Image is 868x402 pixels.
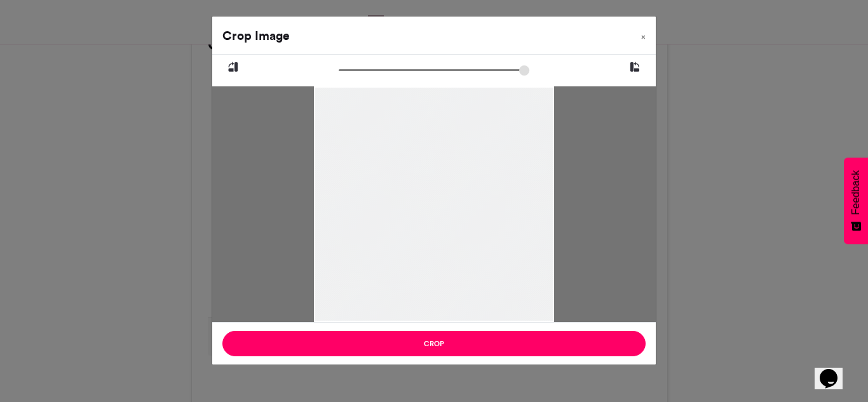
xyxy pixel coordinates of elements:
button: Feedback - Show survey [844,157,868,244]
span: × [641,33,646,41]
h4: Crop Image [222,27,290,45]
iframe: chat widget [815,351,855,389]
button: Crop [222,331,646,356]
button: Close [631,17,656,52]
span: Feedback [850,170,862,215]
